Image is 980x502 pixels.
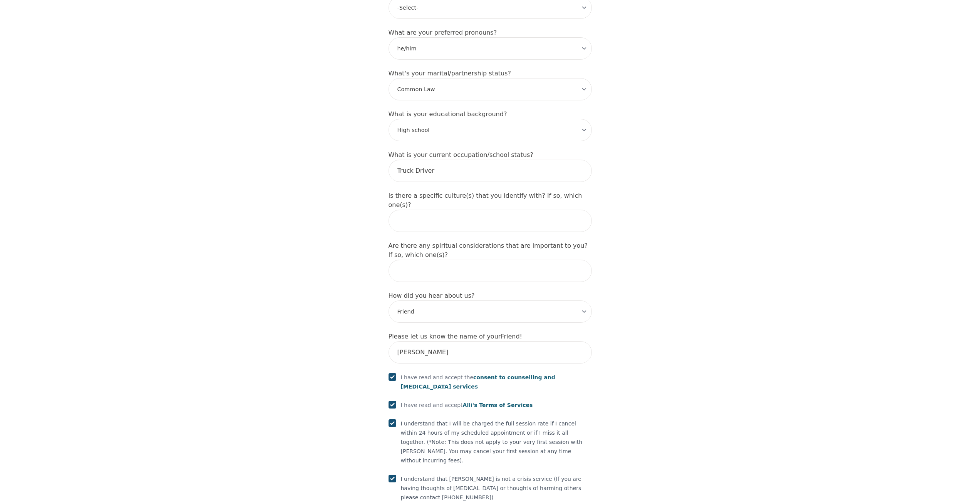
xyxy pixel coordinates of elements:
span: Alli's Terms of Services [463,402,533,408]
span: consent to counselling and [MEDICAL_DATA] services [401,374,555,390]
p: I have read and accept [401,400,533,410]
label: How did you hear about us? [389,292,475,299]
label: What is your educational background? [389,110,507,118]
label: What is your current occupation/school status? [389,151,533,158]
p: I understand that I will be charged the full session rate if I cancel within 24 hours of my sched... [401,419,592,465]
label: Please let us know the name of your Friend ! [389,333,523,340]
label: Is there a specific culture(s) that you identify with? If so, which one(s)? [389,192,582,208]
label: What's your marital/partnership status? [389,70,511,77]
p: I have read and accept the [401,373,592,391]
label: Are there any spiritual considerations that are important to you? If so, which one(s)? [389,242,588,259]
label: What are your preferred pronouns? [389,29,497,36]
p: I understand that [PERSON_NAME] is not a crisis service (If you are having thoughts of [MEDICAL_D... [401,474,592,502]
